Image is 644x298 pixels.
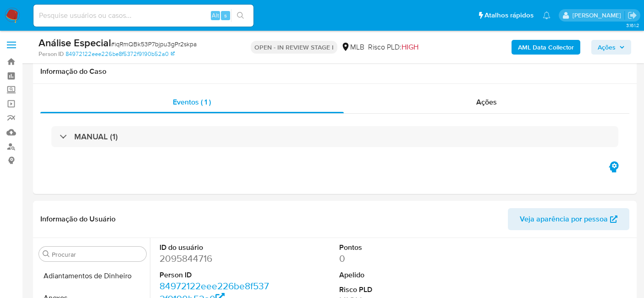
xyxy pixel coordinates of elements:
button: Veja aparência por pessoa [508,208,629,230]
a: 84972122eee226be8f5372f9190b52a0 [66,50,175,58]
b: Person ID [39,50,64,58]
h1: Informação do Usuário [40,215,116,224]
h3: MANUAL (1) [74,132,118,142]
dd: 2095844716 [160,252,270,265]
span: s [224,11,227,20]
a: Notificações [543,11,550,19]
span: # iqRmQBk53P7bjpu3gPr2skpa [111,39,197,49]
p: laisa.felismino@mercadolivre.com [572,11,624,20]
span: Alt [212,11,219,20]
span: Atalhos rápidos [484,11,534,20]
b: Análise Especial [39,35,111,50]
h1: Informação do Caso [40,67,629,76]
span: Ações [476,97,497,107]
button: Procurar [43,250,50,258]
input: Pesquise usuários ou casos... [33,10,253,22]
button: Ações [591,40,631,55]
span: HIGH [402,42,418,52]
input: Procurar [52,250,143,259]
button: Adiantamentos de Dinheiro [35,265,150,287]
b: AML Data Collector [518,40,574,55]
div: MANUAL (1) [51,126,618,147]
span: Risco PLD: [368,42,418,52]
dt: Apelido [339,270,450,280]
button: search-icon [231,9,250,22]
dt: Risco PLD [339,285,450,295]
dd: 0 [339,252,450,265]
p: OPEN - IN REVIEW STAGE I [251,41,337,54]
button: AML Data Collector [512,40,580,55]
dt: Person ID [160,270,270,280]
a: Sair [627,11,637,20]
div: MLB [341,42,364,52]
span: Veja aparência por pessoa [520,208,608,230]
dt: ID do usuário [160,243,270,253]
dt: Pontos [339,243,450,253]
span: Eventos ( 1 ) [173,97,211,107]
span: Ações [598,40,616,55]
